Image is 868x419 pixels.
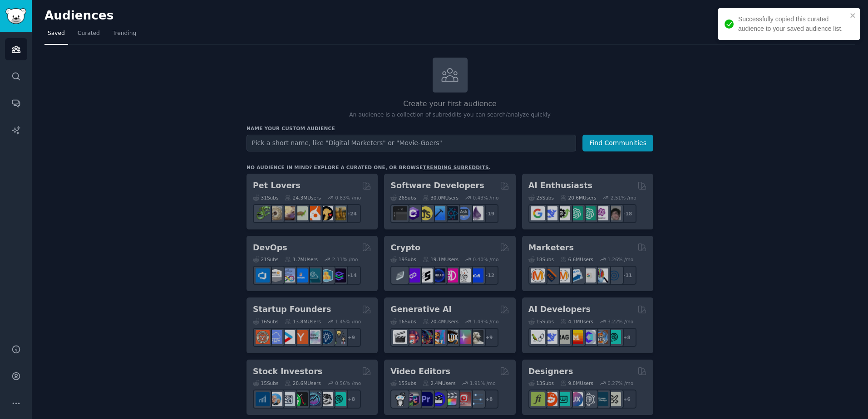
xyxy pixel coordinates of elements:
img: GummySearch logo [5,8,26,24]
a: Curated [74,26,103,45]
h2: Create your first audience [247,98,653,110]
a: Saved [44,26,68,45]
span: Curated [78,29,100,38]
h2: Audiences [44,9,782,23]
a: trending subreddits [423,165,488,170]
div: Successfully copied this curated audience to your saved audience list. [738,15,847,34]
h3: Name your custom audience [247,125,653,132]
button: Find Communities [582,135,653,151]
input: Pick a short name, like "Digital Marketers" or "Movie-Goers" [247,135,576,151]
a: Trending [109,26,139,45]
button: close [850,12,856,19]
span: Saved [48,29,65,38]
div: No audience in mind? Explore a curated one, or browse . [247,164,491,171]
span: Trending [113,29,136,38]
p: An audience is a collection of subreddits you can search/analyze quickly [247,111,653,119]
